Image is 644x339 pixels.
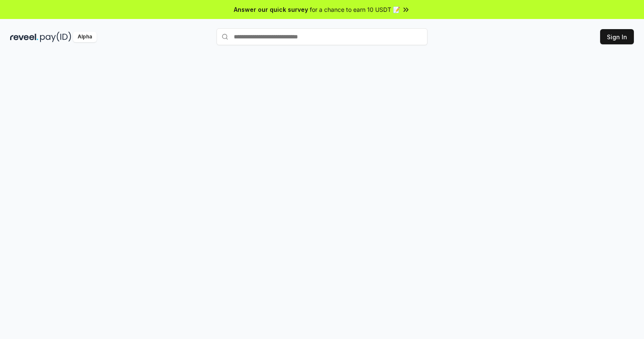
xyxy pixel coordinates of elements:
div: Alpha [73,32,97,42]
span: Answer our quick survey [234,5,308,14]
img: pay_id [40,32,71,42]
img: reveel_dark [10,32,38,42]
button: Sign In [600,29,634,44]
span: for a chance to earn 10 USDT 📝 [310,5,400,14]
